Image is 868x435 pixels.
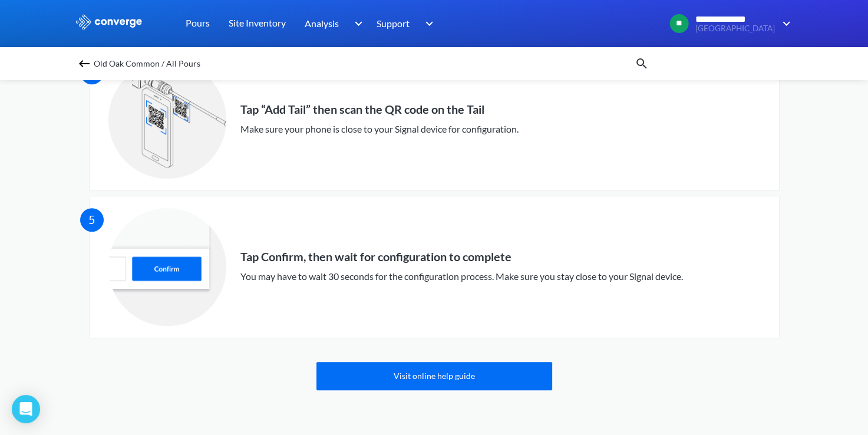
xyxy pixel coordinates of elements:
[346,17,365,31] img: downArrow.svg
[775,17,794,31] img: downArrow.svg
[240,269,683,284] div: You may have to wait 30 seconds for the configuration process. Make sure you stay close to your S...
[695,24,775,33] span: [GEOGRAPHIC_DATA]
[377,16,410,31] span: Support
[77,57,91,71] img: backspace.svg
[240,250,683,264] div: Tap Confirm, then wait for configuration to complete
[94,55,200,72] span: Old Oak Common / All Pours
[12,395,40,423] div: Open Intercom Messenger
[316,362,552,390] a: Visit online help guide
[418,17,437,31] img: downArrow.svg
[80,208,104,232] div: 5
[75,14,143,29] img: logo_ewhite.svg
[240,103,519,117] div: Tap “Add Tail” then scan the QR code on the Tail
[108,208,226,326] img: 5-signal-confirm@3x.png
[305,16,339,31] span: Analysis
[240,121,519,136] div: Make sure your phone is close to your Signal device for configuration.
[635,57,649,71] img: icon-search.svg
[108,61,226,179] img: 4-signal-scan-tail-qr-code@3x.png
